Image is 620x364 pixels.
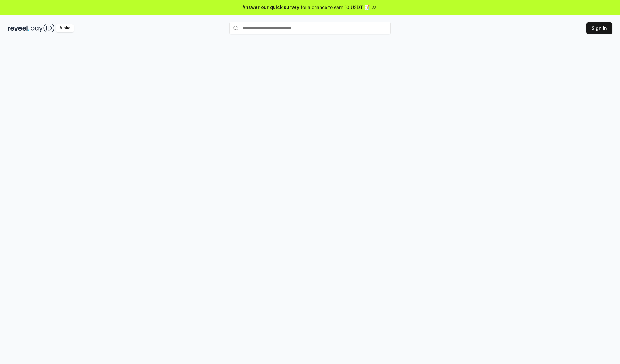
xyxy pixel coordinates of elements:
img: reveel_dark [8,24,29,32]
span: for a chance to earn 10 USDT 📝 [301,4,370,11]
button: Sign In [586,22,612,34]
div: Alpha [56,24,74,32]
span: Answer our quick survey [243,4,299,11]
img: pay_id [31,24,55,32]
